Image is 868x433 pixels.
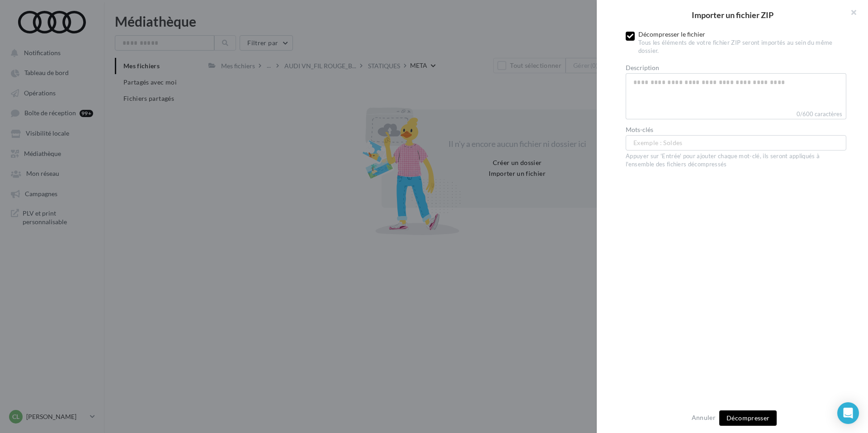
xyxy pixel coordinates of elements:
[638,30,846,55] div: Décompresser le fichier
[626,65,846,71] label: Description
[638,39,846,55] div: Tous les éléments de votre fichier ZIP seront importés au sein du même dossier.
[837,402,859,424] div: Open Intercom Messenger
[688,412,719,423] button: Annuler
[633,138,683,148] span: Exemple : Soldes
[626,127,846,133] label: Mots-clés
[611,11,854,19] h2: Importer un fichier ZIP
[726,414,769,422] span: Décompresser
[626,109,846,119] label: 0/600 caractères
[719,410,777,426] button: Décompresser
[626,152,820,168] span: Appuyer sur 'Entrée' pour ajouter chaque mot-clé, ils seront appliqués à l'ensemble des fichiers ...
